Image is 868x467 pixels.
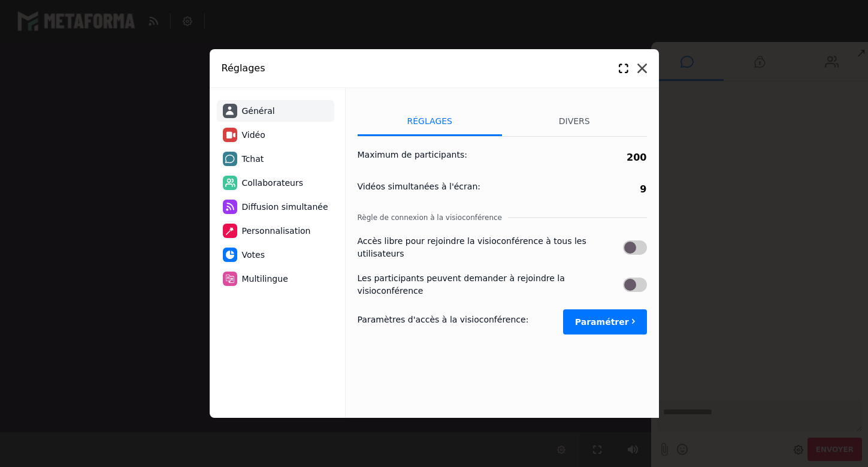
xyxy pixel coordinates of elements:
[640,183,646,195] b: 9
[358,314,529,326] label: Paramètres d'accès à la visioconférence :
[358,272,623,297] label: Les participants peuvent demander à rejoindre la visioconférence
[242,129,265,141] span: Vidéo
[242,105,275,117] span: Général
[242,249,265,261] span: Votes
[242,225,311,237] span: Personnalisation
[222,61,610,76] h2: Réglages
[619,64,628,73] i: ENLARGE
[242,177,304,189] span: Collaborateurs
[358,180,480,193] label: Vidéos simultanées à l'écran :
[358,149,467,161] label: Maximum de participants :
[358,212,647,223] h3: Règle de connexion à la visioconférence
[637,64,647,73] i: Fermer
[563,309,647,335] button: Paramétrer
[242,273,288,285] span: Multilingue
[358,235,623,260] label: Accès libre pour rejoindre la visioconférence à tous les utilisateurs
[358,106,503,136] li: Réglages
[242,201,328,213] span: Diffusion simultanée
[242,153,264,165] span: Tchat
[627,152,646,163] b: 200
[502,106,647,136] li: Divers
